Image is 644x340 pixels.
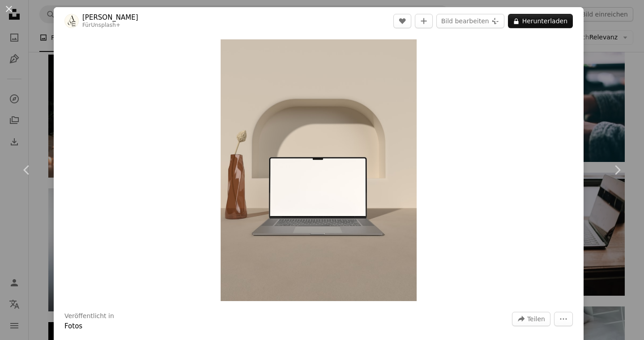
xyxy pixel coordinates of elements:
div: Für [82,22,138,29]
h3: Veröffentlicht in [64,312,114,321]
img: Zum Profil von Allison Saeng [64,14,79,28]
button: Weitere Aktionen [554,312,573,326]
a: Unsplash+ [91,22,120,28]
button: Zu Kollektion hinzufügen [415,14,433,28]
button: Dieses Bild heranzoomen [221,39,417,301]
img: Ein Laptop, der auf einem Tisch sitzt [221,39,417,301]
a: [PERSON_NAME] [82,13,138,22]
button: Gefällt mir [393,14,411,28]
button: Dieses Bild teilen [512,312,550,326]
button: Bild bearbeiten [436,14,504,28]
button: Herunterladen [508,14,573,28]
a: Fotos [64,322,82,330]
span: Teilen [527,312,545,326]
a: Weiter [590,127,644,213]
